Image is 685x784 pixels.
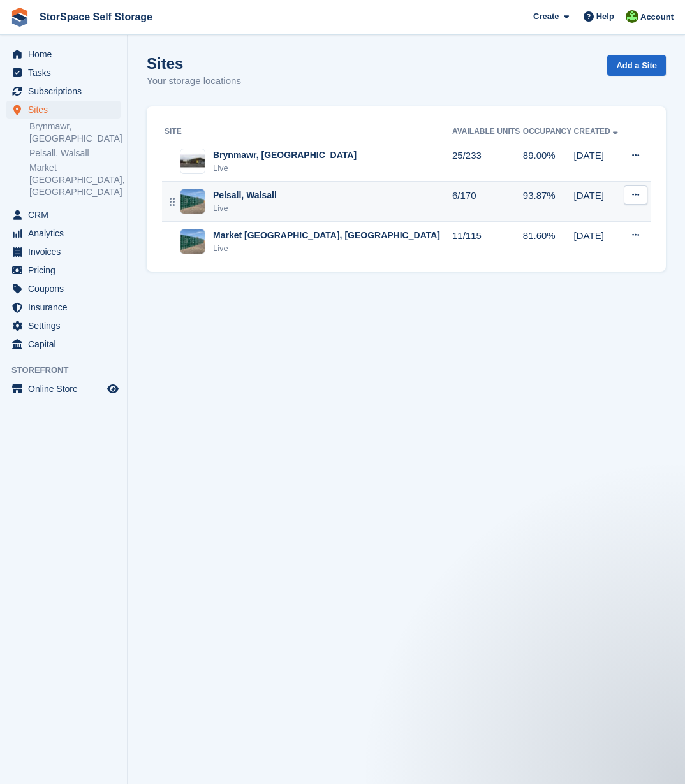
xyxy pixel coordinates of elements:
a: menu [6,335,121,353]
span: Insurance [28,298,105,316]
a: menu [6,261,121,279]
span: Tasks [28,64,105,82]
td: 89.00% [523,142,574,182]
a: Market [GEOGRAPHIC_DATA], [GEOGRAPHIC_DATA] [29,162,121,198]
span: Analytics [28,224,105,242]
div: Market [GEOGRAPHIC_DATA], [GEOGRAPHIC_DATA] [213,229,440,242]
div: Brynmawr, [GEOGRAPHIC_DATA] [213,149,357,162]
span: Help [596,10,614,23]
a: menu [6,45,121,63]
div: Live [213,202,277,215]
a: Pelsall, Walsall [29,147,121,159]
span: Settings [28,317,105,335]
span: Create [533,10,559,23]
a: menu [6,101,121,119]
td: 11/115 [452,222,523,261]
a: menu [6,206,121,224]
span: Capital [28,335,105,353]
a: menu [6,298,121,316]
td: 81.60% [523,222,574,261]
td: [DATE] [574,182,622,222]
span: Pricing [28,261,105,279]
td: 93.87% [523,182,574,222]
img: Image of Brynmawr, South Wales site [180,153,205,170]
td: [DATE] [574,222,622,261]
td: 6/170 [452,182,523,222]
div: Pelsall, Walsall [213,189,277,202]
img: Image of Market Drayton, Shropshire site [180,229,205,254]
div: Live [213,162,357,175]
span: Home [28,45,105,63]
h1: Sites [147,55,241,72]
a: menu [6,224,121,242]
th: Available Units [452,122,523,142]
span: Invoices [28,243,105,261]
span: Online Store [28,380,105,398]
a: menu [6,280,121,298]
th: Site [162,122,452,142]
th: Occupancy [523,122,574,142]
a: menu [6,317,121,335]
a: menu [6,380,121,398]
p: Your storage locations [147,74,241,89]
span: Subscriptions [28,82,105,100]
img: stora-icon-8386f47178a22dfd0bd8f6a31ec36ba5ce8667c1dd55bd0f319d3a0aa187defe.svg [10,8,29,27]
a: menu [6,243,121,261]
a: menu [6,82,121,100]
td: [DATE] [574,142,622,182]
span: Sites [28,101,105,119]
a: Add a Site [607,55,666,76]
span: Storefront [11,364,127,377]
td: 25/233 [452,142,523,182]
a: StorSpace Self Storage [34,6,158,27]
img: Jon Pace [626,10,638,23]
span: Account [640,11,674,24]
span: Coupons [28,280,105,298]
a: Created [574,127,621,136]
img: Image of Pelsall, Walsall site [180,189,205,214]
div: Live [213,242,440,255]
a: menu [6,64,121,82]
span: CRM [28,206,105,224]
a: Brynmawr, [GEOGRAPHIC_DATA] [29,120,121,145]
a: Preview store [105,381,121,396]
